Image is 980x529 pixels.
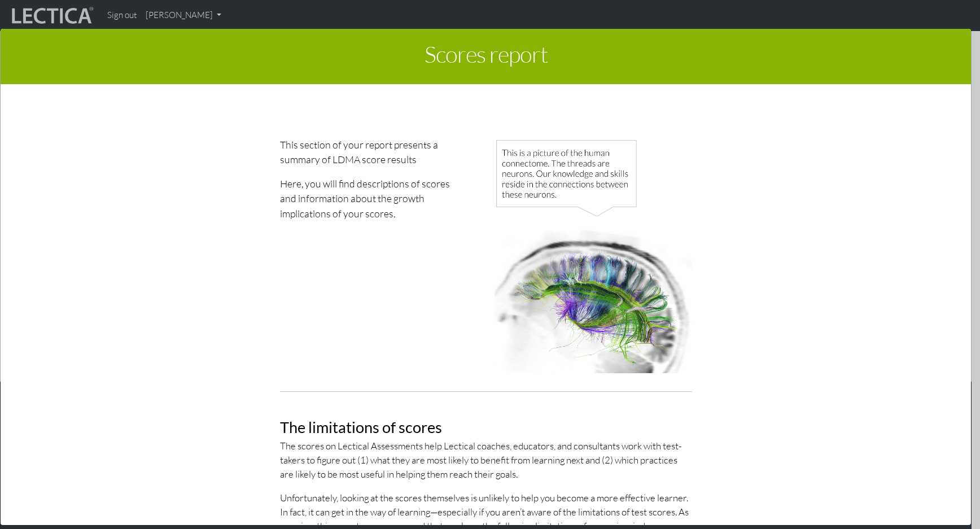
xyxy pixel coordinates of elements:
[280,176,459,221] p: Here, you will find descriptions of scores and information about the growth implications of your ...
[280,439,692,482] p: The scores on Lectical Assessments help Lectical coaches, educators, and consultants work with te...
[9,37,963,76] h1: Scores report
[280,137,459,167] p: This section of your report presents a summary of LDMA score results
[495,137,692,373] img: Human connectome
[280,419,692,436] h2: The limitations of scores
